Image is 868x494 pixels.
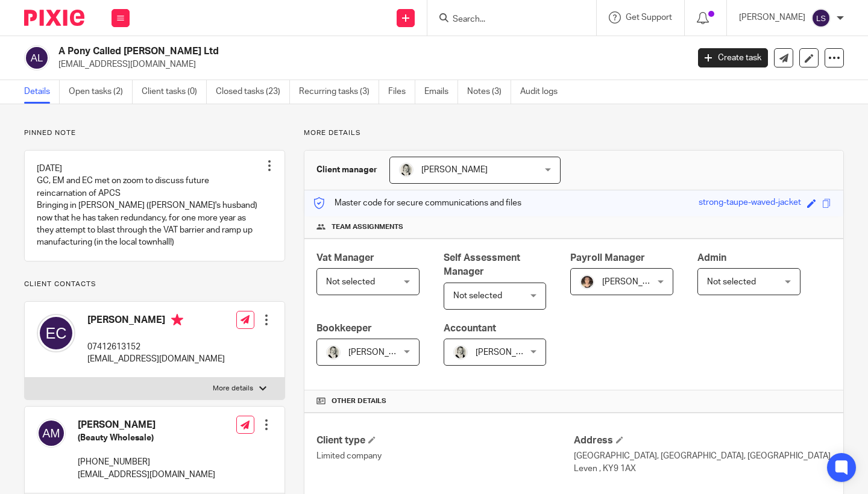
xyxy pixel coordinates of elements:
p: [PHONE_NUMBER] [78,456,215,468]
span: Payroll Manager [570,253,645,263]
a: Audit logs [520,80,567,104]
img: Pixie [24,10,84,26]
h2: A Pony Called [PERSON_NAME] Ltd [58,45,556,58]
p: Pinned note [24,128,285,138]
p: 07412613152 [87,341,225,353]
span: Self Assessment Manager [444,253,520,277]
a: Recurring tasks (3) [299,80,379,104]
p: [EMAIL_ADDRESS][DOMAIN_NAME] [87,353,225,365]
p: Leven , KY9 1AX [574,463,831,475]
span: Team assignments [332,222,403,232]
span: Vat Manager [316,253,374,263]
span: Admin [697,253,726,263]
a: Client tasks (0) [142,80,207,104]
span: [PERSON_NAME] [421,166,488,174]
span: Not selected [453,292,502,300]
p: Master code for secure communications and files [313,197,521,209]
a: Create task [698,48,768,67]
a: Details [24,80,60,104]
div: strong-taupe-waved-jacket [699,196,801,210]
input: Search [451,14,560,25]
a: Emails [424,80,458,104]
p: [PERSON_NAME] [739,11,805,23]
span: [PERSON_NAME] [348,348,415,357]
img: svg%3E [37,419,66,448]
p: [EMAIL_ADDRESS][DOMAIN_NAME] [58,58,680,70]
h4: [PERSON_NAME] [78,419,215,431]
a: Closed tasks (23) [216,80,290,104]
span: Not selected [707,278,756,286]
span: Get Support [626,13,672,22]
span: Bookkeeper [316,324,372,333]
img: DA590EE6-2184-4DF2-A25D-D99FB904303F_1_201_a.jpeg [399,163,414,177]
img: DA590EE6-2184-4DF2-A25D-D99FB904303F_1_201_a.jpeg [326,345,341,360]
p: Client contacts [24,280,285,289]
p: More details [213,384,253,393]
i: Primary [171,314,183,326]
img: svg%3E [24,45,49,70]
h4: Client type [316,434,574,447]
img: svg%3E [811,8,831,28]
h4: [PERSON_NAME] [87,314,225,329]
img: 324535E6-56EA-408B-A48B-13C02EA99B5D.jpeg [580,275,594,289]
a: Files [388,80,415,104]
img: svg%3E [37,314,75,352]
p: Limited company [316,450,574,462]
h4: Address [574,434,831,447]
span: Accountant [444,324,496,333]
p: [GEOGRAPHIC_DATA], [GEOGRAPHIC_DATA], [GEOGRAPHIC_DATA] [574,450,831,462]
span: Other details [332,396,386,406]
a: Open tasks (2) [69,80,133,104]
h5: (Beauty Wholesale) [78,432,215,444]
span: Not selected [326,278,375,286]
span: [PERSON_NAME] [476,348,542,357]
p: [EMAIL_ADDRESS][DOMAIN_NAME] [78,469,215,481]
a: Notes (3) [467,80,511,104]
img: DA590EE6-2184-4DF2-A25D-D99FB904303F_1_201_a.jpeg [453,345,468,360]
p: More details [304,128,844,138]
span: [PERSON_NAME] [602,278,668,286]
h3: Client manager [316,164,377,176]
